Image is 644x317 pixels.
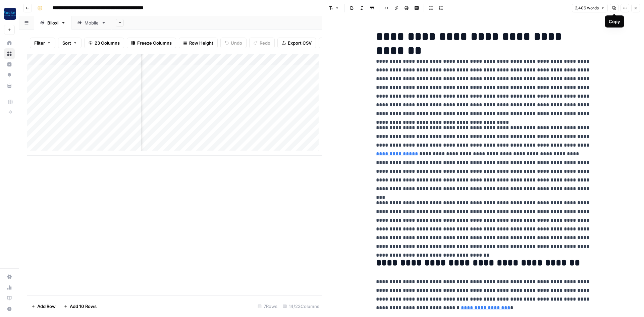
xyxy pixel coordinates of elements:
[4,38,15,48] a: Home
[70,303,97,310] span: Add 10 Rows
[127,38,176,48] button: Freeze Columns
[4,5,15,22] button: Workspace: Rocket Pilots
[280,301,322,312] div: 14/23 Columns
[58,38,82,48] button: Sort
[189,40,213,46] span: Row Height
[609,18,620,25] div: Copy
[85,19,99,26] div: Mobile
[277,38,316,48] button: Export CSV
[572,4,608,12] button: 2,406 words
[288,40,312,46] span: Export CSV
[4,48,15,59] a: Browse
[47,19,58,26] div: Biloxi
[84,38,124,48] button: 23 Columns
[30,38,55,48] button: Filter
[179,38,218,48] button: Row Height
[60,301,101,312] button: Add 10 Rows
[231,40,242,46] span: Undo
[249,38,275,48] button: Redo
[260,40,270,46] span: Redo
[575,5,599,11] span: 2,406 words
[62,40,71,46] span: Sort
[4,70,15,81] a: Opportunities
[4,59,15,70] a: Insights
[220,38,247,48] button: Undo
[34,40,45,46] span: Filter
[37,303,56,310] span: Add Row
[4,293,15,304] a: Learning Hub
[255,301,280,312] div: 7 Rows
[137,40,172,46] span: Freeze Columns
[95,40,120,46] span: 23 Columns
[4,271,15,282] a: Settings
[4,282,15,293] a: Usage
[4,81,15,91] a: Your Data
[34,16,71,30] a: Biloxi
[27,301,60,312] button: Add Row
[71,16,112,30] a: Mobile
[4,8,16,20] img: Rocket Pilots Logo
[4,304,15,314] button: Help + Support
